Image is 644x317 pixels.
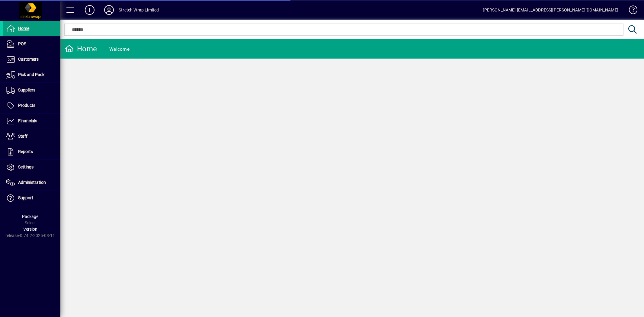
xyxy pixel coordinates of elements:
a: Products [3,98,60,113]
span: Administration [18,180,46,185]
a: Customers [3,52,60,67]
a: Suppliers [3,83,60,98]
a: Support [3,191,60,206]
span: Financials [18,118,37,123]
span: Customers [18,57,39,62]
a: POS [3,37,60,52]
button: Profile [99,5,119,15]
div: Stretch Wrap Limited [119,5,159,15]
div: [PERSON_NAME] [EMAIL_ADDRESS][PERSON_NAME][DOMAIN_NAME] [483,5,618,15]
div: Home [65,44,97,54]
a: Reports [3,144,60,159]
span: Package [22,214,38,219]
span: Version [23,227,37,232]
a: Financials [3,114,60,129]
span: Home [18,26,29,31]
a: Knowledge Base [624,1,636,21]
a: Settings [3,160,60,175]
span: POS [18,41,26,46]
span: Support [18,195,33,200]
button: Add [80,5,99,15]
div: Welcome [109,44,130,54]
a: Pick and Pack [3,67,60,82]
span: Pick and Pack [18,72,44,77]
span: Suppliers [18,88,35,92]
span: Settings [18,165,34,169]
span: Reports [18,149,33,154]
span: Products [18,103,35,108]
a: Administration [3,175,60,190]
a: Staff [3,129,60,144]
span: Staff [18,134,27,139]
